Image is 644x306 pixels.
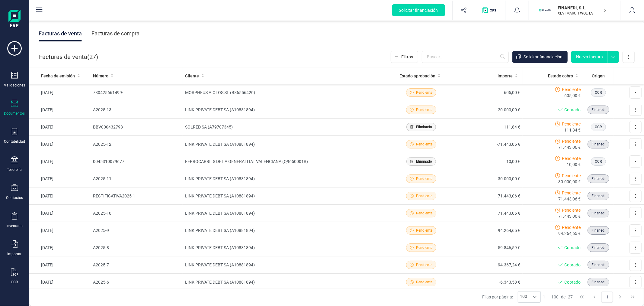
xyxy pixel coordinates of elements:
[183,187,387,205] td: LINK PRIVATE DEBT SA (A10881894)
[29,101,91,119] td: [DATE]
[91,170,183,187] td: A2025-11
[548,73,573,79] span: Estado cobro
[558,230,581,236] span: 94.264,65 €
[562,155,581,161] span: Pendiente
[416,176,432,181] span: Pendiente
[571,51,608,63] button: Nueva factura
[455,119,523,136] td: 111,84 €
[416,124,432,130] span: Eliminado
[183,239,387,256] td: LINK PRIVATE DEBT SA (A10881894)
[455,187,523,205] td: 71.443,06 €
[455,170,523,187] td: 30.000,00 €
[29,136,91,153] td: [DATE]
[401,54,413,60] span: Filtros
[455,256,523,274] td: 94.367,24 €
[564,107,581,113] span: Cobrado
[4,111,25,116] div: Documentos
[29,84,91,101] td: [DATE]
[399,73,435,79] span: Estado aprobación
[91,222,183,239] td: A2025-9
[91,239,183,256] td: A2025-8
[183,205,387,222] td: LINK PRIVATE DEBT SA (A10881894)
[29,170,91,187] td: [DATE]
[479,1,502,20] button: Logo de OPS
[416,245,432,250] span: Pendiente
[498,73,513,79] span: Importe
[185,73,199,79] span: Cliente
[91,101,183,119] td: A2025-13
[518,291,529,302] span: 100
[39,26,82,41] div: Facturas de venta
[183,274,387,291] td: LINK PRIVATE DEBT SA (A10881894)
[29,119,91,136] td: [DATE]
[91,205,183,222] td: A2025-10
[416,193,432,199] span: Pendiente
[91,26,139,41] div: Facturas de compra
[416,159,432,164] span: Eliminado
[576,291,588,303] button: First Page
[558,144,581,150] span: 71.443,06 €
[524,54,562,60] span: Solicitar financiación
[562,190,581,196] span: Pendiente
[6,223,23,228] div: Inventario
[591,193,605,199] span: Finanedi
[29,274,91,291] td: [DATE]
[6,195,23,200] div: Contactos
[627,291,639,303] button: Last Page
[29,187,91,205] td: [DATE]
[4,139,25,144] div: Contabilidad
[595,159,602,164] span: OCR
[591,228,605,233] span: Finanedi
[455,239,523,256] td: 59.846,59 €
[591,210,605,216] span: Finanedi
[4,83,25,88] div: Validaciones
[592,73,605,79] span: Origen
[539,4,552,17] img: FI
[91,136,183,153] td: A2025-12
[591,245,605,250] span: Finanedi
[416,279,432,285] span: Pendiente
[558,213,581,219] span: 71.443,06 €
[29,256,91,274] td: [DATE]
[614,291,626,303] button: Next Page
[543,294,573,300] div: -
[392,4,445,16] button: Solicitar financiación
[552,294,559,300] span: 100
[591,107,605,112] span: Finanedi
[558,196,581,202] span: 71.443,06 €
[455,274,523,291] td: -6.343,58 €
[11,280,18,285] div: OCR
[455,101,523,119] td: 20.000,00 €
[536,1,614,20] button: FIFINANEDI, S.L.XEVI MARCH WOLTÉS
[558,11,606,16] p: XEVI MARCH WOLTÉS
[7,167,22,172] div: Tesorería
[8,10,21,29] img: Logo Finanedi
[568,294,573,300] span: 27
[422,51,509,63] input: Buscar...
[89,53,96,61] span: 27
[455,205,523,222] td: 71.443,06 €
[562,224,581,230] span: Pendiente
[91,187,183,205] td: RECTIFICATIVA2025-1
[183,256,387,274] td: LINK PRIVATE DEBT SA (A10881894)
[562,207,581,213] span: Pendiente
[455,136,523,153] td: -71.443,06 €
[543,294,546,300] span: 1
[39,51,98,63] div: Facturas de venta ( )
[91,153,183,170] td: 0045310079677
[482,7,498,13] img: Logo de OPS
[591,142,605,147] span: Finanedi
[564,262,581,268] span: Cobrado
[591,279,605,285] span: Finanedi
[183,136,387,153] td: LINK PRIVATE DEBT SA (A10881894)
[601,291,613,303] button: Page 1
[416,90,432,95] span: Pendiente
[93,73,108,79] span: Número
[567,161,581,168] span: 10,00 €
[29,239,91,256] td: [DATE]
[564,279,581,285] span: Cobrado
[455,84,523,101] td: 605,00 €
[562,173,581,179] span: Pendiente
[183,101,387,119] td: LINK PRIVATE DEBT SA (A10881894)
[91,119,183,136] td: BBV000432798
